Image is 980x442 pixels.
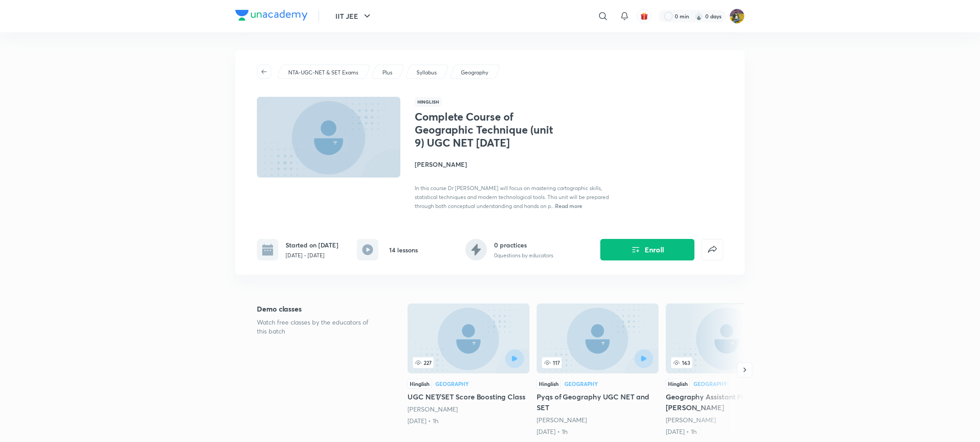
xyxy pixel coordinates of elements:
[537,303,659,436] a: 117HinglishGeographyPyqs of Geography UGC NET and SET[PERSON_NAME][DATE] • 1h
[537,391,659,413] h5: Pyqs of Geography UGC NET and SET
[694,12,703,21] img: streak
[542,357,562,368] span: 117
[235,10,308,23] a: Company Logo
[537,416,587,424] a: [PERSON_NAME]
[415,160,616,169] h4: [PERSON_NAME]
[537,303,659,436] a: Pyqs of Geography UGC NET and SET
[415,97,442,107] span: Hinglish
[408,391,529,402] h5: UGC NET/SET Score Boosting Class
[288,69,358,77] p: NTA-UGC-NET & SET Exams
[389,245,418,255] h6: 14 lessons
[666,303,788,436] a: Geography Assistant Professor Pyqs
[256,96,402,178] img: Thumbnail
[640,12,648,20] img: avatar
[408,303,529,425] a: 227HinglishGeographyUGC NET/SET Score Boosting Class[PERSON_NAME][DATE] • 1h
[637,9,651,23] button: avatar
[564,381,598,386] div: Geography
[666,416,716,424] a: [PERSON_NAME]
[666,303,788,436] a: 163HinglishGeographyGeography Assistant Professor [PERSON_NAME][PERSON_NAME][DATE] • 1h
[494,251,553,260] p: 0 questions by educators
[381,69,394,77] a: Plus
[494,240,553,250] h6: 0 practices
[413,357,434,368] span: 227
[666,379,690,389] div: Hinglish
[235,10,308,21] img: Company Logo
[461,69,488,77] p: Geography
[408,416,529,425] div: 20th Aug • 1h
[600,239,694,260] button: Enroll
[408,379,432,389] div: Hinglish
[286,251,338,260] p: [DATE] - [DATE]
[537,416,659,425] div: Shikha Sharma
[666,427,788,436] div: 23rd Aug • 1h
[257,318,379,336] p: Watch free classes by the educators of this batch
[666,391,788,413] h5: Geography Assistant Professor [PERSON_NAME]
[537,427,659,436] div: 22nd Aug • 1h
[257,303,379,314] h5: Demo classes
[555,202,582,209] span: Read more
[408,405,529,414] div: Shikha Sharma
[415,110,561,149] h1: Complete Course of Geographic Technique (unit 9) UGC NET [DATE]
[415,185,609,209] span: In this course Dr [PERSON_NAME] will focus on mastering cartographic skills, statistical techniqu...
[287,69,360,77] a: NTA-UGC-NET & SET Exams
[330,7,378,25] button: IIT JEE
[671,357,692,368] span: 163
[286,240,338,250] h6: Started on [DATE]
[382,69,392,77] p: Plus
[415,69,438,77] a: Syllabus
[460,69,490,77] a: Geography
[666,416,788,425] div: Shikha Sharma
[702,239,723,260] button: false
[729,9,745,24] img: sajan k
[408,405,458,413] a: [PERSON_NAME]
[416,69,437,77] p: Syllabus
[435,381,469,386] div: Geography
[537,379,561,389] div: Hinglish
[408,303,529,425] a: UGC NET/SET Score Boosting Class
